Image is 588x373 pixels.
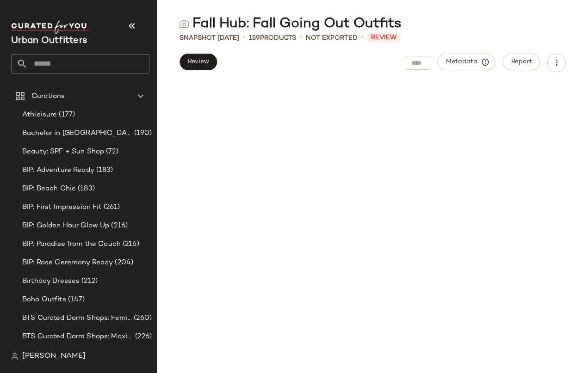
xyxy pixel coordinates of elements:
[179,15,402,33] div: Fall Hub: Fall Going Out Outfits
[243,32,245,43] span: •
[361,32,364,43] span: •
[249,35,260,42] span: 159
[22,110,57,120] span: Athleisure
[22,313,132,324] span: BTS Curated Dorm Shops: Feminine
[22,202,102,213] span: BIP: First Impression Fit
[22,220,109,231] span: BIP: Golden Hour Glow Up
[22,351,86,362] span: [PERSON_NAME]
[109,220,128,231] span: (216)
[22,294,66,305] span: Boho Outfits
[300,32,302,43] span: •
[66,294,85,305] span: (147)
[22,331,133,342] span: BTS Curated Dorm Shops: Maximalist
[306,33,358,43] span: Not Exported
[104,147,118,157] span: (72)
[11,21,90,34] img: cfy_white_logo.C9jOOHJF.svg
[94,165,113,176] span: (183)
[11,36,87,46] span: Current Company Name
[113,257,133,268] span: (204)
[22,257,113,268] span: BIP: Rose Ceremony Ready
[511,58,532,66] span: Report
[503,54,540,70] button: Report
[22,276,80,287] span: Birthday Dresses
[22,239,121,250] span: BIP: Paradise from the Couch
[22,183,76,194] span: BIP: Beach Chic
[187,58,209,66] span: Review
[179,19,189,29] img: svg%3e
[132,313,152,324] span: (260)
[179,54,217,70] button: Review
[22,147,104,157] span: Beauty: SPF + Sun Shop
[22,128,132,139] span: Bachelor in [GEOGRAPHIC_DATA]: LP
[11,353,19,360] img: svg%3e
[80,276,98,287] span: (212)
[446,58,488,66] span: Metadata
[121,239,139,250] span: (216)
[76,183,95,194] span: (183)
[438,54,495,70] button: Metadata
[22,165,94,176] span: BIP: Adventure Ready
[367,33,401,42] span: Review
[57,110,75,120] span: (177)
[179,33,239,43] span: Snapshot [DATE]
[102,202,120,213] span: (261)
[31,91,65,102] span: Curations
[132,128,152,139] span: (190)
[133,331,152,342] span: (226)
[249,33,296,43] div: Products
